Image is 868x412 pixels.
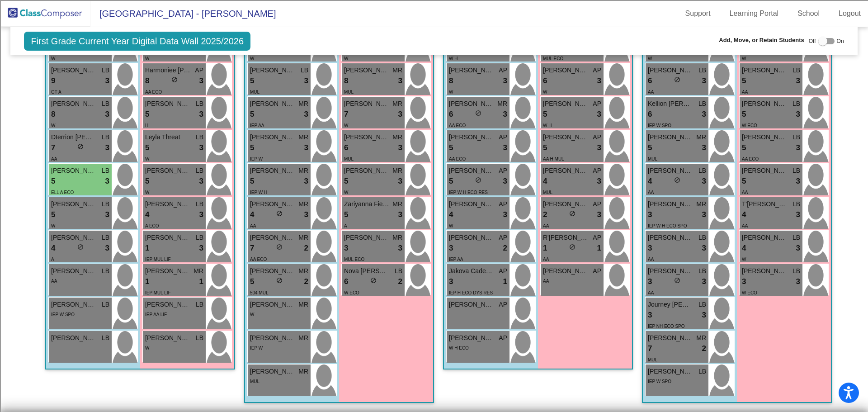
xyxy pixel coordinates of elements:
span: AA ECO [742,156,759,161]
span: W [449,90,453,95]
span: AA [742,90,748,95]
span: 5 [250,175,254,187]
span: W [742,257,746,262]
span: 3 [105,75,109,87]
span: 3 [105,242,109,254]
div: Journal [4,135,864,143]
span: 3 [597,142,601,154]
div: TODO: put dlg title [4,176,864,184]
span: [PERSON_NAME] [449,199,494,209]
span: 4 [449,209,453,221]
span: 5 [742,175,746,187]
span: LB [698,166,706,175]
span: LB [102,99,109,109]
span: 4 [250,209,254,221]
span: A [344,223,347,228]
span: 6 [344,142,348,154]
span: 3 [702,142,706,154]
div: JOURNAL [4,299,864,308]
div: Rename Outline [4,95,864,103]
span: 3 [503,142,507,154]
span: 5 [51,209,55,221]
span: 7 [51,142,55,154]
div: Home [4,242,864,251]
span: 3 [304,142,308,154]
span: IEP W H [250,190,267,195]
span: W [742,56,746,61]
span: MR [392,99,402,109]
span: A [51,257,54,262]
span: MR [392,233,402,242]
span: AA ECO [449,123,466,128]
div: CANCEL [4,251,864,259]
span: AP [593,66,601,75]
span: MUL [344,90,354,95]
span: do_not_disturb_alt [171,76,178,83]
span: A ECO [145,223,159,228]
span: Kellion [PERSON_NAME] [648,99,693,109]
span: 8 [344,75,348,87]
span: [PERSON_NAME] [648,166,693,175]
span: LB [793,199,800,209]
span: [PERSON_NAME] [648,233,693,242]
span: AA [648,190,654,195]
span: LB [196,133,203,142]
span: [PERSON_NAME] [543,66,588,75]
span: 2 [543,209,547,221]
span: 3 [648,209,652,221]
span: LB [102,133,109,142]
span: T'[PERSON_NAME] [742,199,787,209]
span: do_not_disturb_alt [276,210,283,217]
span: W [449,223,453,228]
span: 3 [503,209,507,221]
span: MR [392,199,402,209]
span: AA ECO [250,257,267,262]
span: [PERSON_NAME] [51,66,96,75]
span: 4 [51,242,55,254]
span: AP [499,233,507,242]
span: LB [793,233,800,242]
span: W [344,190,348,195]
span: 6 [648,75,652,87]
span: 3 [597,75,601,87]
span: [PERSON_NAME] [648,66,693,75]
span: 3 [199,75,203,87]
div: Sign out [4,62,864,70]
span: 3 [398,209,402,221]
span: Leyla Threat [145,133,190,142]
span: MUL [250,90,259,95]
span: W [51,223,55,228]
span: do_not_disturb_alt [77,143,84,150]
span: 3 [796,175,800,187]
div: Home [4,4,189,12]
span: 3 [702,175,706,187]
span: 4 [648,175,652,187]
span: IEP W H ECO SPO [648,223,687,228]
span: do_not_disturb_alt [674,76,680,83]
span: 6 [543,75,547,87]
span: W [250,56,254,61]
span: IEP AA [449,257,463,262]
span: do_not_disturb_alt [276,244,283,250]
span: W ECO [742,123,757,128]
span: 6 [648,109,652,120]
div: Newspaper [4,152,864,160]
span: 4 [742,209,746,221]
input: Search sources [4,316,84,325]
span: 3 [702,209,706,221]
span: Add, Move, or Retain Students [719,36,804,45]
span: MR [392,133,402,142]
span: AA [250,223,256,228]
span: MR [696,133,706,142]
div: ??? [4,202,864,210]
span: W H [449,56,458,61]
span: First Grade Current Year Digital Data Wall 2025/2026 [24,32,250,51]
span: 3 [398,75,402,87]
span: LB [196,99,203,109]
span: MUL [543,190,552,195]
span: MR [696,199,706,209]
span: 3 [796,109,800,120]
span: W [543,90,547,95]
div: Download [4,103,864,111]
span: [PERSON_NAME] [145,166,190,175]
